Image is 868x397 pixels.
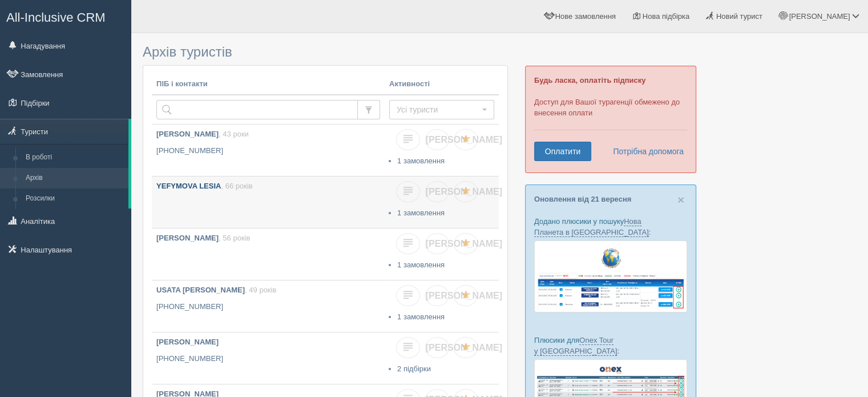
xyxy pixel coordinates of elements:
[156,234,219,242] b: [PERSON_NAME]
[152,228,385,280] a: [PERSON_NAME], 56 років
[605,142,684,161] a: Потрібна допомога
[534,336,617,356] a: Onex Tour у [GEOGRAPHIC_DATA]
[397,208,445,217] a: 1 замовлення
[156,354,380,364] p: [PHONE_NUMBER]
[534,335,687,356] p: Плюсики для :
[397,157,445,165] a: 1 замовлення
[643,12,690,21] span: Нова підбірка
[156,146,380,157] p: [PHONE_NUMBER]
[425,285,449,306] a: [PERSON_NAME]
[426,187,502,197] span: [PERSON_NAME]
[21,189,128,209] a: Розсилки
[219,130,249,138] span: , 43 роки
[789,12,850,21] span: [PERSON_NAME]
[156,100,358,119] input: Пошук за ПІБ, паспортом або контактами
[534,76,645,85] b: Будь ласка, оплатіть підписку
[389,100,494,119] button: Усі туристи
[426,239,502,248] span: [PERSON_NAME]
[385,74,499,95] th: Активності
[6,10,106,25] span: All-Inclusive CRM
[525,66,696,173] div: Доступ для Вашої турагенції обмежено до внесення оплати
[397,364,431,373] a: 2 підбірки
[156,286,245,294] b: USATA [PERSON_NAME]
[534,217,649,237] a: Нова Планета в [GEOGRAPHIC_DATA]
[425,337,449,358] a: [PERSON_NAME]
[221,182,252,190] span: , 66 років
[397,104,479,115] span: Усі туристи
[534,216,687,238] p: Додано плюсики у пошуку :
[425,233,449,254] a: [PERSON_NAME]
[716,12,762,21] span: Новий турист
[397,312,445,321] a: 1 замовлення
[152,74,385,95] th: ПІБ і контакти
[426,135,502,145] span: [PERSON_NAME]
[426,343,502,352] span: [PERSON_NAME]
[677,193,684,206] span: ×
[156,130,219,138] b: [PERSON_NAME]
[677,194,684,206] button: Close
[143,44,232,59] span: Архів туристів
[156,182,221,190] b: YEFYMOVA LESIA
[425,129,449,150] a: [PERSON_NAME]
[152,125,385,176] a: [PERSON_NAME], 43 роки [PHONE_NUMBER]
[245,286,276,294] span: , 49 років
[1,1,131,32] a: All-Inclusive CRM
[534,195,631,203] a: Оновлення від 21 вересня
[152,280,385,332] a: USATA [PERSON_NAME], 49 років [PHONE_NUMBER]
[426,291,502,300] span: [PERSON_NAME]
[397,260,445,269] a: 1 замовлення
[534,240,687,312] img: new-planet-%D0%BF%D1%96%D0%B4%D0%B1%D1%96%D1%80%D0%BA%D0%B0-%D1%81%D1%80%D0%BC-%D0%B4%D0%BB%D1%8F...
[555,12,616,21] span: Нове замовлення
[534,142,591,161] a: Оплатити
[152,177,385,228] a: YEFYMOVA LESIA, 66 років
[21,147,128,168] a: В роботі
[156,338,219,346] b: [PERSON_NAME]
[425,181,449,202] a: [PERSON_NAME]
[156,302,380,312] p: [PHONE_NUMBER]
[219,234,250,242] span: , 56 років
[152,332,385,384] a: [PERSON_NAME] [PHONE_NUMBER]
[21,168,128,189] a: Архів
